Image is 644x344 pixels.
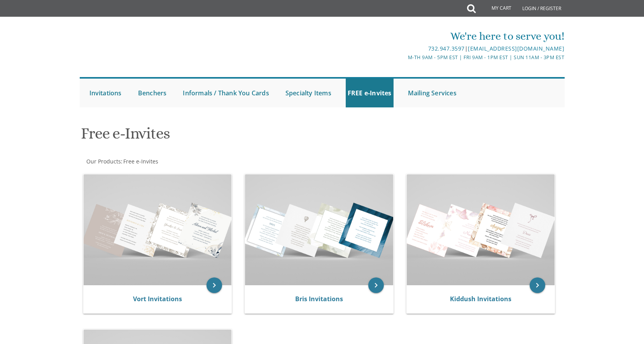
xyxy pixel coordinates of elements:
[530,277,545,293] a: keyboard_arrow_right
[245,174,393,285] img: Bris Invitations
[428,45,465,52] a: 732.947.3597
[81,125,398,148] h1: Free e-Invites
[406,79,458,107] a: Mailing Services
[368,277,384,293] a: keyboard_arrow_right
[283,79,333,107] a: Specialty Items
[346,79,394,107] a: FREE e-Invites
[122,158,158,165] a: Free e-Invites
[241,53,564,61] div: M-Th 9am - 5pm EST | Fri 9am - 1pm EST | Sun 11am - 3pm EST
[407,174,555,285] img: Kiddush Invitations
[123,158,158,165] span: Free e-Invites
[475,1,517,16] a: My Cart
[206,277,222,293] a: keyboard_arrow_right
[136,79,169,107] a: Benchers
[84,174,232,285] img: Vort Invitations
[181,79,271,107] a: Informals / Thank You Cards
[241,28,564,44] div: We're here to serve you!
[80,158,322,165] div: :
[468,45,564,52] a: [EMAIL_ADDRESS][DOMAIN_NAME]
[87,79,124,107] a: Invitations
[133,295,182,303] a: Vort Invitations
[295,295,343,303] a: Bris Invitations
[86,158,121,165] a: Our Products
[450,295,511,303] a: Kiddush Invitations
[241,44,564,53] div: |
